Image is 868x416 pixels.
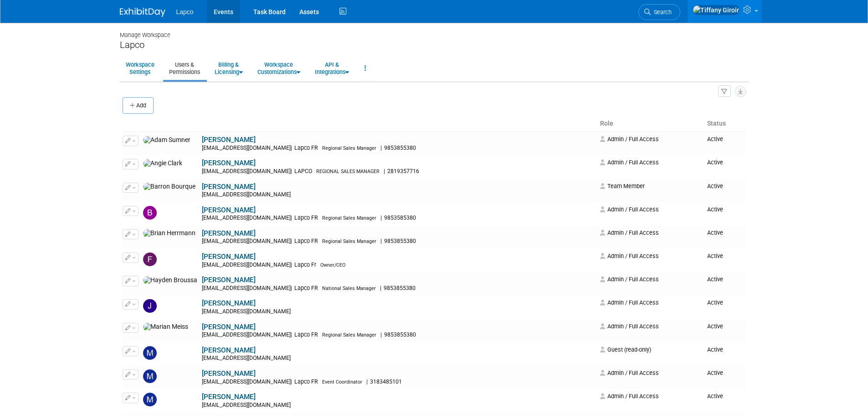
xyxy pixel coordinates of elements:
span: Active [707,229,723,236]
a: Users &Permissions [163,57,206,79]
span: Search [651,9,672,16]
span: Lapco Fr [292,262,319,268]
span: | [291,379,292,385]
img: Marian Meiss [143,323,188,331]
span: Regional Sales Manager [322,332,376,338]
span: 9853855380 [382,145,419,151]
span: 9853855380 [382,332,419,338]
img: Tiffany Giroir [693,5,740,15]
span: Lapco FR [292,379,321,385]
span: REGIONAL SALES MANAGER [316,169,380,174]
th: Status [704,116,745,132]
span: Admin / Full Access [600,393,659,400]
span: Lapco [176,8,194,16]
img: Marie Fryou [143,346,157,360]
span: | [380,238,382,244]
span: | [380,215,382,221]
img: Freddie Triche [143,253,157,266]
span: Lapco FR [292,215,321,221]
span: Regional Sales Manager [322,145,376,151]
span: | [291,262,292,268]
span: Active [707,393,723,400]
span: Admin / Full Access [600,136,659,142]
a: Billing &Licensing [209,57,249,79]
a: [PERSON_NAME] [202,229,256,237]
img: Barron Bourque [143,183,195,191]
span: Active [707,253,723,259]
span: | [380,285,381,291]
th: Role [596,116,704,132]
a: [PERSON_NAME] [202,136,256,144]
img: ExhibitDay [120,8,165,17]
a: [PERSON_NAME] [202,276,256,284]
span: National Sales Manager [322,285,376,291]
span: Team Member [600,183,645,190]
span: Active [707,276,723,283]
span: 9853585380 [382,215,419,221]
img: Mario Langford [143,369,157,383]
span: | [291,285,292,291]
img: Jon Coyle [143,299,157,313]
span: Guest (read-only) [600,346,651,353]
a: [PERSON_NAME] [202,206,256,214]
span: Admin / Full Access [600,276,659,283]
div: [EMAIL_ADDRESS][DOMAIN_NAME] [202,379,595,386]
span: 9853855380 [382,238,419,244]
div: [EMAIL_ADDRESS][DOMAIN_NAME] [202,191,595,199]
div: [EMAIL_ADDRESS][DOMAIN_NAME] [202,215,595,222]
div: [EMAIL_ADDRESS][DOMAIN_NAME] [202,145,595,152]
span: LAPCO [292,168,315,174]
div: Lapco [120,39,749,51]
span: | [291,215,292,221]
span: | [380,145,382,151]
span: | [384,168,385,174]
div: [EMAIL_ADDRESS][DOMAIN_NAME] [202,285,595,292]
img: Hayden Broussard [143,276,197,284]
span: Owner/CEO [320,262,345,268]
a: WorkspaceSettings [120,57,160,79]
span: Active [707,369,723,376]
img: Bret Blanco [143,206,157,220]
a: [PERSON_NAME] [202,159,256,167]
span: 3183485101 [368,379,405,385]
span: Admin / Full Access [600,369,659,376]
span: | [380,332,382,338]
span: | [291,332,292,338]
span: | [291,168,292,174]
span: Regional Sales Manager [322,215,376,221]
span: | [291,238,292,244]
a: WorkspaceCustomizations [252,57,306,79]
a: [PERSON_NAME] [202,393,256,401]
span: Admin / Full Access [600,206,659,213]
div: [EMAIL_ADDRESS][DOMAIN_NAME] [202,355,595,362]
span: Admin / Full Access [600,253,659,259]
img: Mechelle Ackman [143,393,157,406]
span: Active [707,183,723,190]
a: [PERSON_NAME] [202,253,256,261]
span: Active [707,206,723,213]
span: Lapco FR [292,285,321,291]
div: Manage Workspace [120,23,749,39]
span: Admin / Full Access [600,323,659,330]
a: [PERSON_NAME] [202,299,256,307]
div: [EMAIL_ADDRESS][DOMAIN_NAME] [202,332,595,339]
div: [EMAIL_ADDRESS][DOMAIN_NAME] [202,168,595,175]
button: Add [123,97,154,114]
span: Active [707,159,723,166]
span: Lapco FR [292,332,321,338]
a: [PERSON_NAME] [202,323,256,331]
span: Admin / Full Access [600,229,659,236]
span: Active [707,346,723,353]
a: [PERSON_NAME] [202,183,256,191]
span: Admin / Full Access [600,159,659,166]
a: API &Integrations [309,57,355,79]
span: 2819357716 [385,168,422,174]
div: [EMAIL_ADDRESS][DOMAIN_NAME] [202,238,595,245]
a: [PERSON_NAME] [202,369,256,378]
a: Search [638,4,680,20]
img: Adam Sumner [143,136,190,144]
span: Active [707,299,723,306]
span: Regional Sales Manager [322,238,376,244]
span: Admin / Full Access [600,299,659,306]
a: [PERSON_NAME] [202,346,256,354]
